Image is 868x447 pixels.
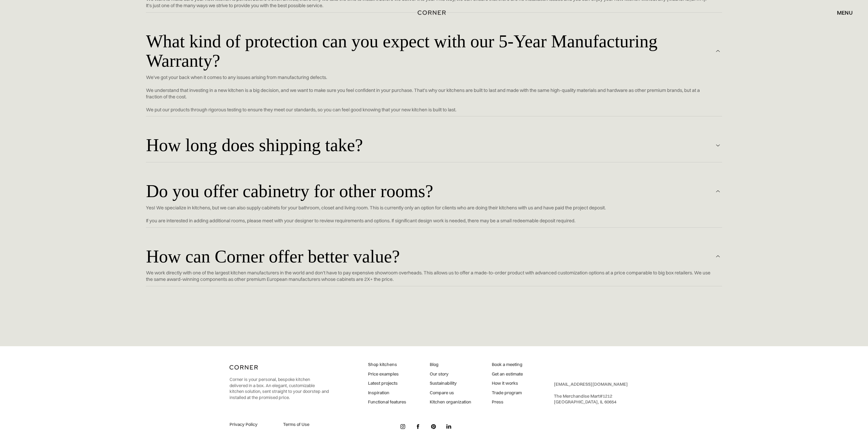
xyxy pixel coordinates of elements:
[430,371,471,377] a: Our story
[368,390,406,396] a: Inspiration
[554,381,628,405] div: ‍ The Merchandise Mart #1212 ‍ [GEOGRAPHIC_DATA], IL 60654
[430,390,471,396] a: Compare us
[146,181,714,201] div: Do you offer cabinetry for other rooms?
[230,377,329,400] p: Corner is your personal, bespoke kitchen delivered in a box. An elegant, customizable kitchen sol...
[146,74,712,113] p: We've got your back when it comes to any issues arising from manufacturing defects. We understand...
[554,381,628,387] a: [EMAIL_ADDRESS][DOMAIN_NAME]
[368,399,406,405] a: Functional features
[492,362,523,368] a: Book a meeting
[830,7,853,18] div: menu
[146,135,714,155] div: How long does shipping take?
[492,380,523,386] a: How it works
[368,362,406,368] a: Shop kitchens
[430,399,471,405] a: Kitchen organization
[492,390,523,396] a: Trade program
[430,380,471,386] a: Sustainability
[146,247,714,267] div: How can Corner offer better value?
[492,399,523,405] a: Press
[430,362,471,368] a: Blog
[368,380,406,386] a: Latest projects
[146,270,712,283] p: We work directly with one of the largest kitchen manufacturers in the world and don't have to pay...
[368,371,406,377] a: Price examples
[400,8,468,17] a: home
[492,371,523,377] a: Get an estimate
[230,421,275,428] a: Privacy Policy
[146,205,712,224] p: Yes! We specialize in kitchens, but we can also supply cabinets for your bathroom, closet and liv...
[837,10,853,15] div: menu
[146,32,714,71] div: What kind of protection can you expect with our 5-Year Manufacturing Warranty?
[283,421,329,428] a: Terms of Use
